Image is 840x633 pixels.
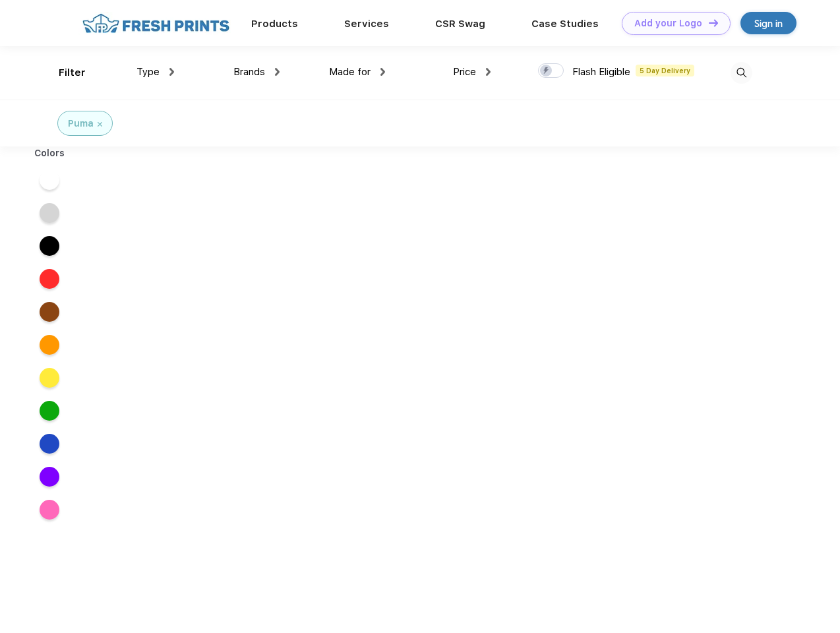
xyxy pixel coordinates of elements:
[275,68,280,76] img: dropdown.png
[98,122,102,127] img: filter_cancel.svg
[24,146,75,160] div: Colors
[435,18,485,30] a: CSR Swag
[636,65,694,76] span: 5 Day Delivery
[453,66,476,78] span: Price
[344,18,389,30] a: Services
[380,68,385,76] img: dropdown.png
[572,66,630,78] span: Flash Eligible
[251,18,298,30] a: Products
[136,66,160,78] span: Type
[78,12,233,35] img: fo%20logo%202.webp
[634,18,702,29] div: Add your Logo
[740,12,796,34] a: Sign in
[731,62,752,84] img: desktop_search.svg
[709,19,718,26] img: DT
[169,68,174,76] img: dropdown.png
[233,66,265,78] span: Brands
[329,66,371,78] span: Made for
[68,117,94,131] div: Puma
[486,68,491,76] img: dropdown.png
[59,65,86,80] div: Filter
[754,16,783,31] div: Sign in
